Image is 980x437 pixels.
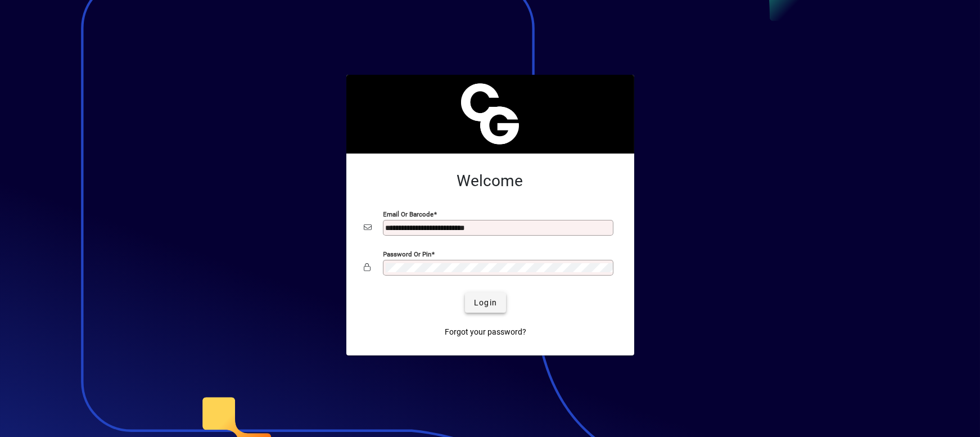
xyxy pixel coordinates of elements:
[465,292,506,313] button: Login
[445,326,526,338] span: Forgot your password?
[383,210,434,218] mat-label: Email or Barcode
[383,250,432,258] mat-label: Password or Pin
[440,322,531,342] a: Forgot your password?
[364,172,616,191] h2: Welcome
[474,297,497,309] span: Login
